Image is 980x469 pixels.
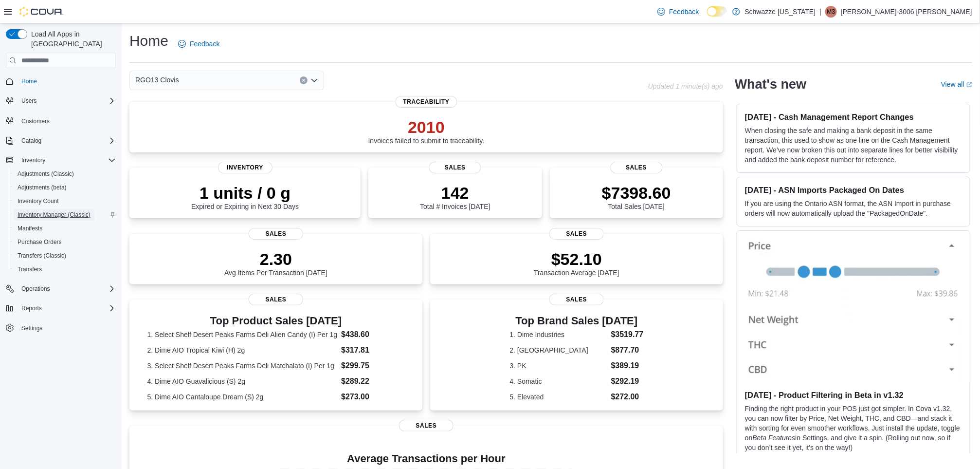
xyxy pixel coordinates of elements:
span: Catalog [18,135,116,147]
h3: Top Brand Sales [DATE] [510,315,644,327]
a: Purchase Orders [14,236,66,248]
a: Home [18,75,41,87]
span: Transfers [14,263,116,275]
span: Purchase Orders [18,238,62,246]
p: $7398.60 [602,183,671,203]
span: Sales [429,162,481,173]
dt: 4. Somatic [510,376,607,386]
a: docs [768,453,783,461]
span: Sales [549,294,604,305]
button: Inventory [2,153,120,167]
h3: Top Product Sales [DATE] [147,315,405,327]
p: Finding the right product in your POS just got simpler. In Cova v1.32, you can now filter by Pric... [745,404,962,452]
span: Adjustments (beta) [18,184,67,191]
span: Traceability [395,96,457,108]
span: Sales [249,228,303,240]
a: Customers [18,115,54,127]
button: Transfers [10,263,120,276]
dt: 2. [GEOGRAPHIC_DATA] [510,345,607,355]
dt: 5. Dime AIO Cantaloupe Dream (S) 2g [147,392,338,402]
dt: 3. Select Shelf Desert Peaks Farms Deli Matchalato (I) Per 1g [147,361,338,371]
span: Manifests [14,223,116,234]
button: Operations [18,283,54,295]
h1: Home [129,31,168,51]
span: Sales [399,420,454,431]
button: Catalog [18,135,45,147]
span: Inventory Manager (Classic) [18,211,91,219]
dd: $299.75 [341,360,404,372]
input: Dark Mode [707,6,727,17]
dd: $292.19 [611,375,644,387]
dd: $317.81 [341,344,404,356]
span: Feedback [190,39,219,49]
button: Adjustments (Classic) [10,167,120,181]
span: Transfers [18,265,42,273]
span: Users [18,95,116,107]
div: Expired or Expiring in Next 30 Days [191,183,299,210]
button: Reports [2,301,120,315]
p: $52.10 [534,249,619,269]
span: M3 [827,6,835,18]
em: Beta Features [753,434,796,442]
span: Home [21,77,37,85]
div: Invoices failed to submit to traceability. [368,117,485,145]
span: Adjustments (Classic) [18,170,74,178]
span: Sales [249,294,303,305]
dd: $272.00 [611,391,644,403]
button: Transfers (Classic) [10,249,120,263]
span: Catalog [21,137,41,145]
a: Settings [18,322,46,334]
dt: 3. PK [510,361,607,371]
span: Sales [610,162,662,173]
div: Total Sales [DATE] [602,183,671,210]
button: Reports [18,302,46,314]
p: | [819,6,821,18]
span: Users [21,97,36,105]
span: RGO13 Clovis [135,74,179,86]
h3: [DATE] - Product Filtering in Beta in v1.32 [745,390,962,400]
button: Customers [2,113,120,128]
button: Open list of options [310,76,318,84]
p: [PERSON_NAME]-3006 [PERSON_NAME] [841,6,972,18]
p: 142 [420,183,490,203]
a: Transfers [14,263,46,275]
span: Dark Mode [707,17,708,17]
span: Inventory Manager (Classic) [14,209,116,221]
span: Adjustments (beta) [14,182,116,193]
p: Updated 1 minute(s) ago [648,82,723,90]
dt: 5. Elevated [510,392,607,402]
p: 1 units / 0 g [191,183,299,203]
dt: 1. Select Shelf Desert Peaks Farms Deli Alien Candy (I) Per 1g [147,330,338,339]
button: Manifests [10,222,120,235]
p: When closing the safe and making a bank deposit in the same transaction, this used to show as one... [745,126,962,165]
span: Inventory Count [18,197,59,205]
span: Inventory [21,156,45,164]
span: Transfers (Classic) [18,252,66,260]
span: Load All Apps in [GEOGRAPHIC_DATA] [27,29,116,49]
span: Manifests [18,225,42,232]
a: Adjustments (beta) [14,182,71,193]
a: Inventory Count [14,195,63,207]
nav: Complex example [6,70,116,360]
dd: $289.22 [341,375,404,387]
p: 2.30 [224,249,327,269]
button: Users [18,95,40,107]
dd: $273.00 [341,391,404,403]
h3: [DATE] - Cash Management Report Changes [745,112,962,122]
dd: $389.19 [611,360,644,372]
div: Total # Invoices [DATE] [420,183,490,210]
p: Schwazze [US_STATE] [745,6,816,18]
span: Customers [18,114,116,127]
span: Purchase Orders [14,236,116,248]
a: let us know what you think [845,453,924,461]
button: Catalog [2,134,120,148]
a: Feedback [653,2,703,21]
span: Settings [21,324,42,332]
button: Settings [2,321,120,335]
button: Adjustments (beta) [10,181,120,194]
span: Reports [21,304,42,312]
a: Inventory Manager (Classic) [14,209,94,221]
div: Marisa-3006 Romero [825,6,837,18]
div: Transaction Average [DATE] [534,249,619,277]
span: Home [18,75,116,87]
